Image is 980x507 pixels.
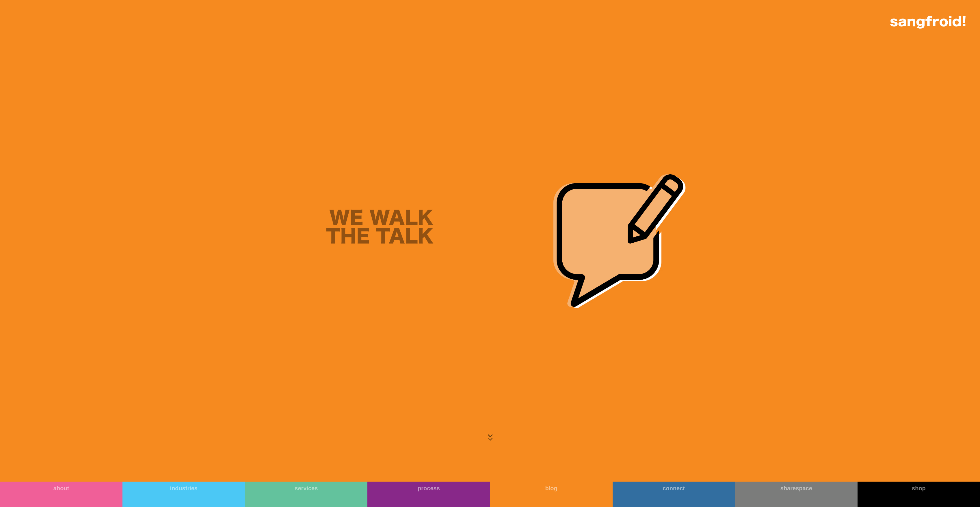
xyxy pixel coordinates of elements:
[122,485,245,492] div: industries
[613,485,735,492] div: connect
[490,482,613,507] a: blog
[122,482,245,507] a: industries
[613,482,735,507] a: connect
[735,485,858,492] div: sharespace
[858,482,980,507] a: shop
[367,482,490,507] a: process
[326,209,434,246] h2: WE WALK THE TALK
[367,485,490,492] div: process
[735,482,858,507] a: sharespace
[490,485,613,492] div: blog
[890,16,966,29] img: logo
[245,482,367,507] a: services
[245,485,367,492] div: services
[858,485,980,492] div: shop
